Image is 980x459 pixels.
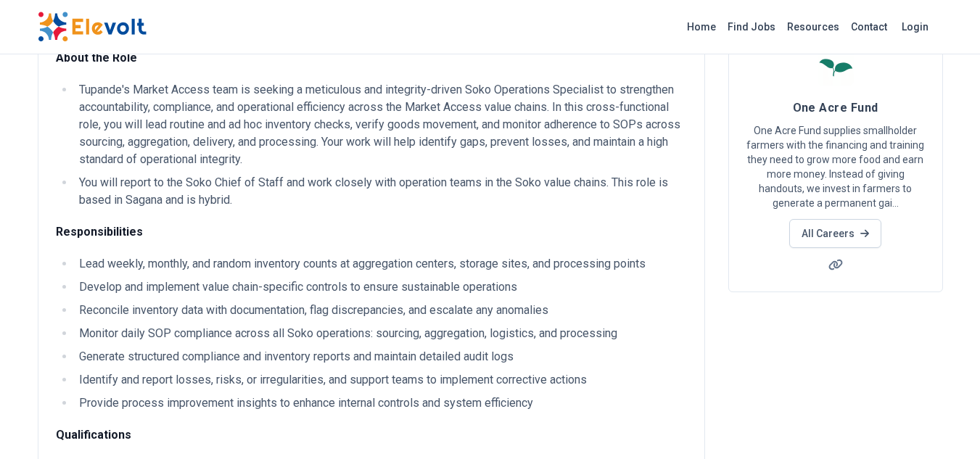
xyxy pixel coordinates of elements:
iframe: Chat Widget [907,389,980,459]
li: Tupande's Market Access team is seeking a meticulous and integrity-driven Soko Operations Special... [75,81,687,168]
li: Provide process improvement insights to enhance internal controls and system efficiency [75,394,687,412]
span: One Acre Fund [793,101,878,115]
img: Elevolt [38,12,147,42]
a: Resources [781,15,845,38]
a: Find Jobs [722,15,781,38]
li: You will report to the Soko Chief of Staff and work closely with operation teams in the Soko valu... [75,174,687,209]
li: Generate structured compliance and inventory reports and maintain detailed audit logs [75,348,687,365]
li: Monitor daily SOP compliance across all Soko operations: sourcing, aggregation, logistics, and pr... [75,325,687,342]
li: Reconcile inventory data with documentation, flag discrepancies, and escalate any anomalies [75,302,687,319]
img: One Acre Fund [818,49,854,86]
a: Home [681,15,722,38]
p: One Acre Fund supplies smallholder farmers with the financing and training they need to grow more... [746,123,925,210]
a: Login [893,12,937,41]
li: Lead weekly, monthly, and random inventory counts at aggregation centers, storage sites, and proc... [75,255,687,273]
strong: Responsibilities [56,225,143,239]
li: Develop and implement value chain-specific controls to ensure sustainable operations [75,278,687,296]
strong: Qualifications [56,428,131,442]
a: Contact [845,15,893,38]
li: Identify and report losses, risks, or irregularities, and support teams to implement corrective a... [75,371,687,389]
strong: About the Role [56,51,137,65]
a: All Careers [789,219,881,248]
